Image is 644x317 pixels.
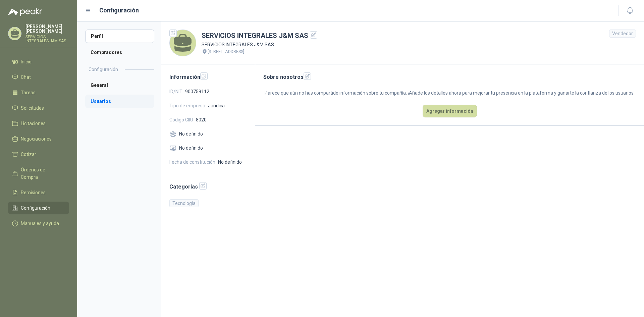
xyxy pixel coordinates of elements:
[169,199,199,207] div: Tecnología
[21,58,32,65] span: Inicio
[263,89,636,97] p: Parece que aún no has compartido información sobre tu compañía. ¡Añade los detalles ahora para me...
[8,133,69,145] a: Negociaciones
[85,95,154,108] a: Usuarios
[21,104,44,112] span: Solicitudes
[8,102,69,114] a: Solicitudes
[169,88,182,95] span: ID/NIT
[25,35,69,43] p: SERVICIOS INTEGRALES J&M SAS
[8,163,69,183] a: Órdenes de Compra
[169,102,205,109] span: Tipo de empresa
[85,30,154,43] a: Perfil
[21,151,36,158] span: Cotizar
[8,86,69,99] a: Tareas
[85,78,154,92] a: General
[423,105,477,117] button: Agregar información
[85,46,154,59] a: Compradores
[21,220,59,227] span: Manuales y ayuda
[196,116,207,123] span: 8020
[218,158,242,166] span: No definido
[8,148,69,161] a: Cotizar
[8,217,69,230] a: Manuales y ayuda
[21,204,50,212] span: Configuración
[8,55,69,68] a: Inicio
[185,88,209,95] span: 900759112
[21,189,46,196] span: Remisiones
[21,73,31,81] span: Chat
[263,72,636,81] h2: Sobre nosotros
[8,117,69,130] a: Licitaciones
[169,158,215,166] span: Fecha de constitución
[8,202,69,214] a: Configuración
[21,166,63,181] span: Órdenes de Compra
[179,130,203,138] span: No definido
[8,71,69,84] a: Chat
[169,116,193,123] span: Código CIIU
[21,120,46,127] span: Licitaciones
[208,48,244,55] p: [STREET_ADDRESS]
[89,66,118,73] h2: Configuración
[609,30,636,38] div: Vendedor
[21,89,36,96] span: Tareas
[202,31,317,41] h1: SERVICIOS INTEGRALES J&M SAS
[25,24,69,34] p: [PERSON_NAME] [PERSON_NAME]
[179,144,203,152] span: No definido
[21,135,52,143] span: Negociaciones
[99,6,139,15] h1: Configuración
[169,182,247,191] h2: Categorías
[169,72,247,81] h2: Información
[8,186,69,199] a: Remisiones
[202,41,317,48] p: SERVICIOS INTEGRALES J&M SAS
[8,8,42,16] img: Logo peakr
[208,102,225,109] span: Jurídica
